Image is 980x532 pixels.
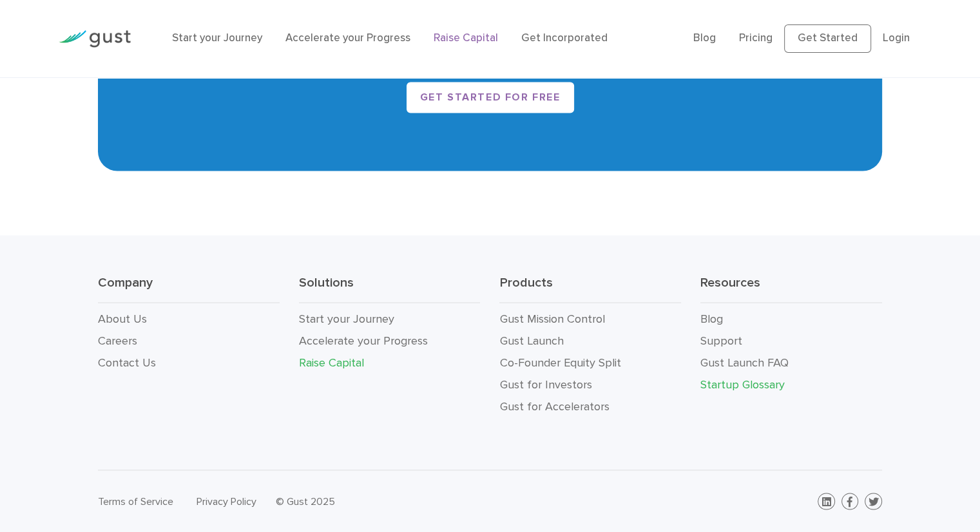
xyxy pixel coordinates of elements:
h3: Company [98,274,280,303]
a: Gust Mission Control [499,312,604,325]
a: Accelerate your Progress [299,334,428,347]
a: Blog [700,312,723,325]
a: Gust Launch FAQ [700,356,789,369]
a: Start your Journey [299,312,394,325]
a: Co-Founder Equity Split [499,356,620,369]
a: Careers [98,334,137,347]
h3: Solutions [299,274,481,303]
a: Raise Capital [299,356,364,369]
a: Contact Us [98,356,156,369]
h3: Products [499,274,681,303]
a: Terms of Service [98,495,173,507]
a: Get started for free [407,82,574,113]
a: Startup Glossary [700,377,785,391]
a: Start your Journey [172,32,262,44]
a: Pricing [739,32,773,44]
a: Gust for Accelerators [499,399,609,413]
h3: Resources [700,274,882,303]
a: About Us [98,312,147,325]
img: Gust Logo [59,30,131,48]
a: Gust Launch [499,334,563,347]
a: Accelerate your Progress [285,32,410,44]
a: Support [700,334,742,347]
a: Privacy Policy [197,495,256,507]
a: Raise Capital [434,32,498,44]
a: Get Incorporated [521,32,608,44]
a: Login [883,32,910,44]
a: Get Started [784,24,871,53]
a: Blog [693,32,716,44]
a: Gust for Investors [499,377,591,391]
div: © Gust 2025 [276,492,481,510]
